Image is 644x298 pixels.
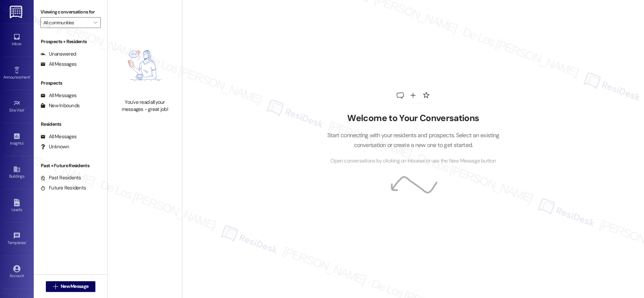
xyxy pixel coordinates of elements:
button: New Message [46,281,96,292]
div: Past + Future Residents [34,162,108,169]
span: Open conversations by clicking on inboxes or use the New Message button [330,157,496,165]
div: Residents [34,121,108,128]
div: You've read all your messages - great job! [115,99,175,113]
div: Unanswered [40,51,76,58]
span: • [23,140,24,145]
span: New Message [61,283,88,290]
div: Past Residents [40,174,81,181]
div: All Messages [40,133,76,140]
span: • [30,74,31,79]
input: All communities [43,17,90,28]
a: Account [3,263,30,281]
i:  [93,20,97,25]
a: Inbox [3,31,30,49]
div: Prospects [34,80,108,87]
div: New Inbounds [40,102,80,109]
div: Prospects + Residents [34,38,108,45]
a: Templates • [3,230,30,248]
a: Buildings [3,163,30,182]
a: Insights • [3,130,30,149]
a: Site Visit • [3,97,30,116]
div: Unknown [40,143,69,150]
h2: Welcome to Your Conversations [317,113,510,124]
img: empty-state [115,36,175,95]
div: All Messages [40,61,76,68]
span: • [24,107,25,112]
label: Viewing conversations for [40,7,101,17]
img: ResiDesk Logo [10,6,24,18]
p: Start connecting with your residents and prospects. Select an existing conversation or create a n... [317,130,510,150]
div: All Messages [40,92,76,99]
span: • [26,239,27,244]
a: Leads [3,197,30,215]
i:  [53,284,58,289]
div: Future Residents [40,184,86,191]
